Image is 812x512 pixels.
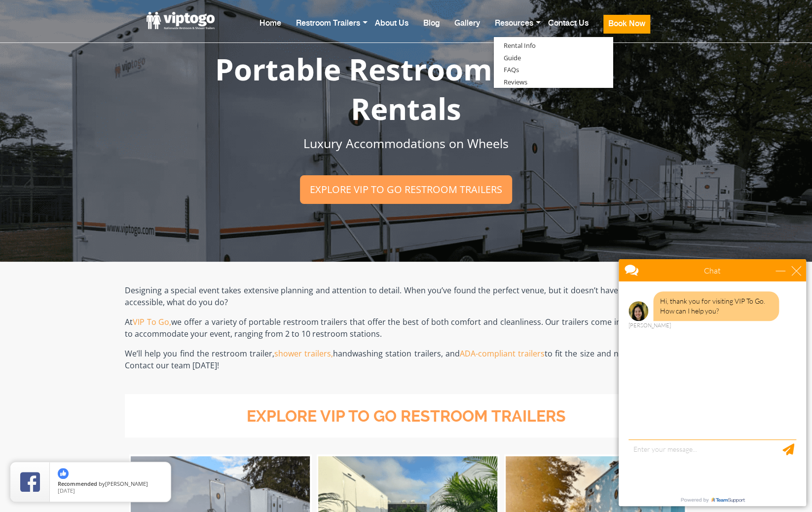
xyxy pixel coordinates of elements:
span: Recommended [58,480,97,487]
a: Gallery [447,10,487,49]
span: [DATE] [58,487,75,494]
a: Blog [416,10,447,49]
span: Portable Restroom Trailer Rentals [215,49,597,129]
p: Designing a special event takes extensive planning and attention to detail. When you’ve found the... [125,284,687,308]
iframe: Live Chat Box [613,253,812,512]
p: We’ll help you find the restroom trailer, handwashing station trailers, and to fit the size and n... [125,348,687,371]
img: Review Rating [20,472,40,492]
img: thumbs up icon [58,468,69,479]
button: Book Now [603,15,650,34]
a: Explore VIP To Go restroom trailers [300,175,512,203]
span: Luxury Accommodations on Wheels [303,135,509,152]
a: Guide [494,52,531,64]
a: Resources [487,10,541,49]
a: About Us [368,10,416,49]
a: Contact Us [541,10,596,49]
p: At we offer a variety of portable restroom trailers that offer the best of both comfort and clean... [125,316,687,340]
a: Reviews [494,76,537,88]
span: [PERSON_NAME] [105,480,148,487]
a: VIP To Go, [133,316,171,327]
a: Restroom Trailers [289,10,368,49]
a: Rental Info [494,39,546,52]
span: by [58,481,163,488]
h3: explore vip to go restroom trailers [139,408,673,425]
a: shower trailers, [274,348,333,359]
a: ADA-compliant trailers [460,348,545,359]
a: FAQs [494,64,529,76]
a: Book Now [596,10,658,55]
a: Home [252,10,289,49]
